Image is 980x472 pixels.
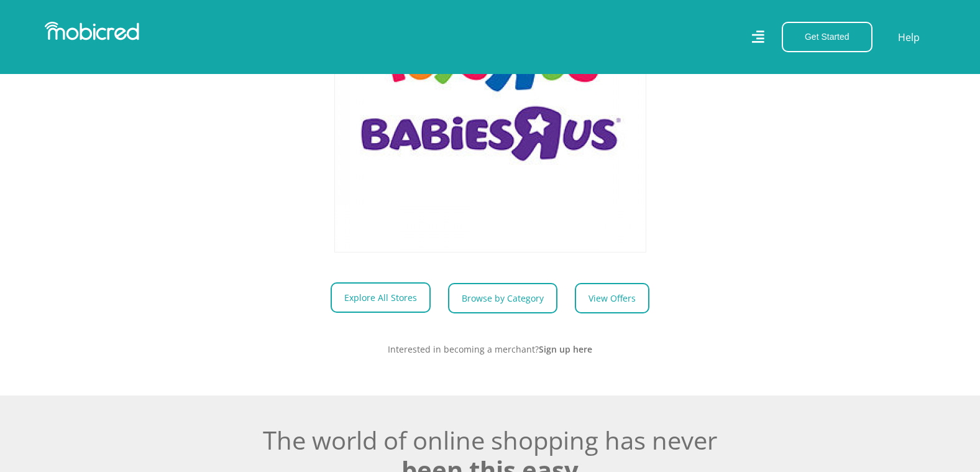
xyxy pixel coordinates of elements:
[45,22,139,40] img: Mobicred
[145,343,835,356] p: Interested in becoming a merchant?
[897,29,920,45] a: Help
[448,283,557,313] a: Browse by Category
[331,282,431,313] a: Explore All Stores
[782,22,872,52] button: Get Started
[539,343,592,355] a: Sign up here
[575,283,649,313] a: View Offers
